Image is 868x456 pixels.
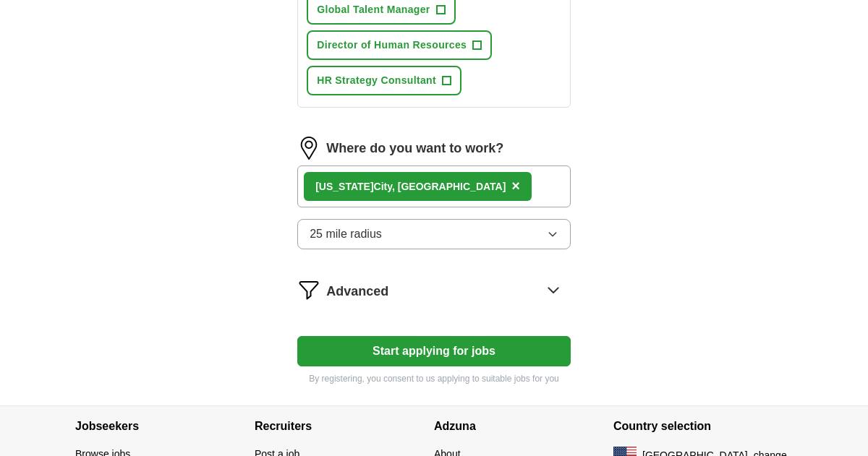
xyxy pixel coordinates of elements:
[297,372,571,385] p: By registering, you consent to us applying to suitable jobs for you
[310,225,382,243] span: 25 mile radius
[317,2,430,17] span: Global Talent Manager
[317,38,467,53] span: Director of Human Resources
[317,73,436,88] span: HR Strategy Consultant
[315,179,506,194] div: City, [GEOGRAPHIC_DATA]
[307,30,492,60] button: Director of Human Resources
[315,181,373,192] strong: [US_STATE]
[297,137,320,160] img: location.png
[297,336,571,366] button: Start applying for jobs
[511,176,520,197] button: ×
[326,282,388,301] span: Advanced
[297,219,571,249] button: 25 mile radius
[613,406,793,447] h4: Country selection
[326,139,503,158] label: Where do you want to work?
[307,66,461,95] button: HR Strategy Consultant
[297,278,320,301] img: filter
[511,178,520,194] span: ×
